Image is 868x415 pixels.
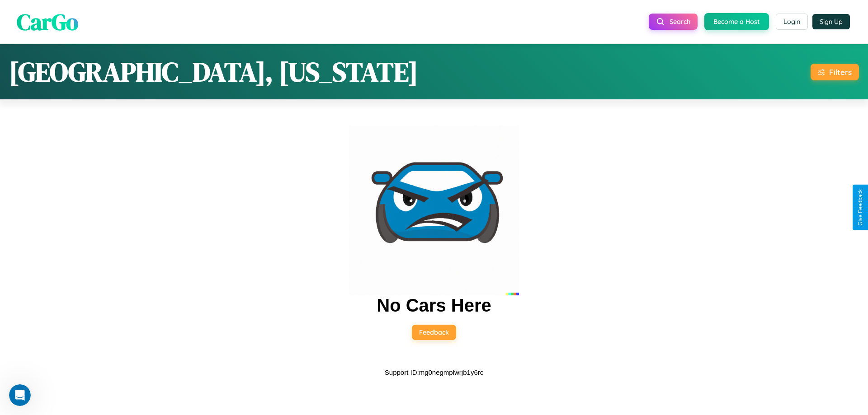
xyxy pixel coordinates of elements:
button: Search [649,14,698,30]
h1: [GEOGRAPHIC_DATA], [US_STATE] [9,53,418,90]
button: Sign Up [812,14,850,29]
button: Become a Host [704,13,769,30]
iframe: Intercom live chat [9,384,31,406]
span: Search [670,18,690,26]
div: Give Feedback [857,189,863,226]
h2: No Cars Here [377,295,491,316]
div: Filters [829,67,852,77]
button: Login [776,14,808,30]
p: Support ID: mg0negmplwrjb1y6rc [385,366,483,378]
button: Filters [811,64,859,80]
button: Feedback [412,325,456,340]
img: car [349,126,519,295]
span: CarGo [17,6,78,37]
